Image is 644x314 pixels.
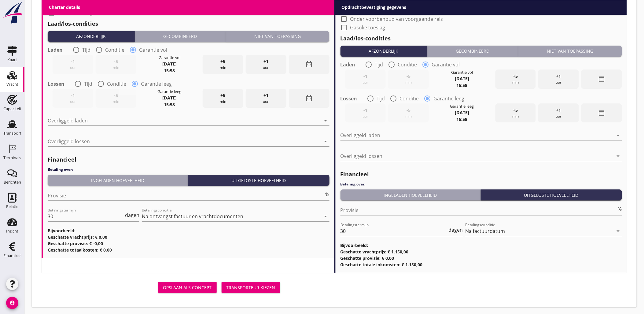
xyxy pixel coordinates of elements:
span: +5 [221,58,226,65]
h3: Bijvoorbeeld: [340,242,622,249]
div: Niet van toepassing [521,48,620,54]
span: -1 [363,73,367,80]
input: Betalingstermijn [48,211,124,221]
div: min [203,89,243,108]
h3: Geschatte totale inkomsten: € 1.150,00 [340,261,622,268]
button: Uitgeloste hoeveelheid [481,189,622,200]
span: -5 [114,92,118,99]
strong: 15:58 [457,116,468,122]
div: Berichten [4,180,21,184]
div: Inzicht [6,229,18,233]
strong: [DATE] [162,61,177,67]
label: Onder voorbehoud van voorgaande reis [350,16,443,22]
div: min [203,55,243,74]
div: min [96,89,136,108]
h3: Bijvoorbeeld: [48,227,329,234]
div: uur [345,69,386,89]
div: uur [53,55,93,74]
div: Gecombineerd [137,33,223,39]
button: Afzonderlijk [340,46,428,57]
span: -1 [363,107,367,114]
div: Garantie vol [159,55,180,61]
div: Vracht [6,82,18,86]
button: Gecombineerd [135,31,226,42]
strong: 15:58 [164,102,175,107]
div: Uitgeloste hoeveelheid [483,192,620,198]
span: +5 [221,92,226,99]
button: Afzonderlijk [48,31,135,42]
div: Afzonderlijk [343,48,425,54]
h2: Laad/los-condities [340,34,622,43]
div: Garantie leeg [450,103,474,109]
span: +5 [513,107,518,114]
strong: Lossen [48,81,64,87]
div: Terminals [3,156,21,160]
div: Transport [3,131,21,135]
button: Ingeladen hoeveelheid [340,189,481,200]
i: arrow_drop_down [322,117,329,124]
i: date_range [598,75,605,83]
label: Onder voorbehoud van voorgaande reis [57,1,150,7]
h3: Geschatte provisie: € -0,00 [48,240,329,247]
input: Provisie [340,205,617,215]
div: Garantie vol [451,69,473,75]
i: arrow_drop_down [615,132,622,139]
span: -5 [114,58,118,65]
div: Uitgeloste hoeveelheid [190,177,327,184]
strong: Laden [340,62,355,68]
h4: Betaling over: [48,167,329,172]
div: uur [538,69,579,89]
label: Tijd [84,81,92,87]
label: Garantie vol [432,62,460,68]
img: logo-small.a267ee39.svg [1,2,23,24]
span: -1 [71,58,75,65]
h2: Laad/los-condities [48,20,329,28]
i: date_range [305,61,313,68]
label: Tijd [82,47,90,53]
div: Financieel [3,254,21,258]
div: Relatie [6,205,18,209]
span: -5 [407,73,410,80]
label: Tijd [377,95,385,102]
label: Garantie leeg [141,81,172,87]
div: uur [246,55,286,74]
strong: 15:58 [164,68,175,73]
i: account_circle [6,297,18,309]
div: % [324,192,329,197]
span: +1 [556,107,561,114]
span: +1 [556,73,561,80]
div: Kaart [7,58,17,62]
button: Niet van toepassing [518,46,622,57]
strong: Laden [48,47,63,53]
div: Gecombineerd [430,48,516,54]
input: Betalingstermijn [340,226,447,236]
i: arrow_drop_down [322,138,329,145]
div: min [388,103,429,123]
strong: Lossen [340,95,357,102]
label: Tijd [375,62,383,68]
div: Na ontvangst factuur en vrachtdocumenten [142,214,243,219]
i: date_range [598,109,605,117]
div: Niet van toepassing [228,33,327,39]
div: Capaciteit [3,107,21,111]
button: Uitgeloste hoeveelheid [188,175,329,186]
label: Conditie [107,81,126,87]
i: arrow_drop_down [615,152,622,160]
div: % [617,207,622,211]
button: Niet van toepassing [226,31,329,42]
div: min [495,69,536,89]
div: min [495,103,536,123]
label: Garantie leeg [434,95,465,102]
div: Garantie leeg [157,89,181,95]
label: Conditie [398,62,417,68]
span: +1 [263,58,268,65]
div: dagen [447,227,463,232]
div: uur [538,103,579,123]
div: min [96,55,136,74]
i: date_range [305,95,313,102]
h2: Financieel [340,170,622,178]
label: Stremming/ijstoeslag [350,7,399,13]
h3: Geschatte provisie: € 0,00 [340,255,622,261]
div: Afzonderlijk [50,33,132,39]
label: Garantie vol [139,47,167,53]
